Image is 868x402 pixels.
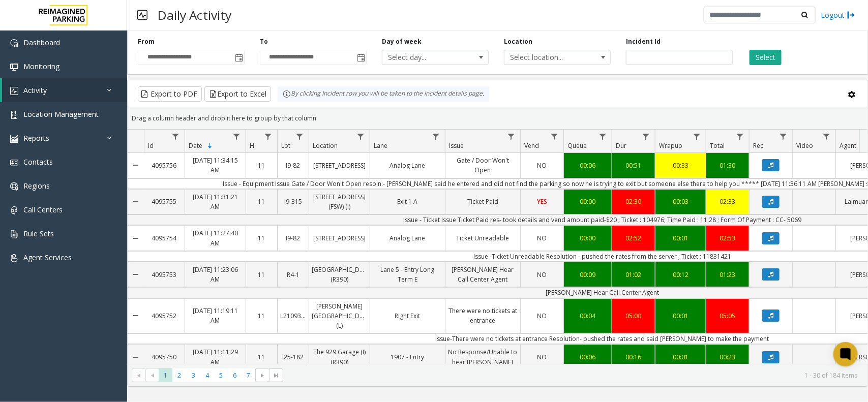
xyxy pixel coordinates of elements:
[137,3,147,27] img: pageIcon
[10,230,18,238] img: 'icon'
[10,39,18,47] img: 'icon'
[233,50,244,65] span: Toggle popup
[355,50,366,65] span: Toggle popup
[2,78,127,102] a: Activity
[537,234,547,242] span: NO
[709,352,746,362] div: 00:23
[521,158,563,173] a: NO
[521,267,563,282] a: NO
[374,141,387,150] span: Lane
[10,254,18,262] img: 'icon'
[278,231,309,245] a: I9-82
[23,133,49,143] span: Reports
[524,141,539,150] span: Vend
[260,37,268,46] label: To
[445,153,520,177] a: Gate / Door Won't Open
[709,233,746,243] div: 02:53
[23,61,59,71] span: Monitoring
[566,311,609,321] div: 00:04
[278,350,309,364] a: I25-182
[309,158,370,173] a: [STREET_ADDRESS]
[521,308,563,323] a: NO
[564,267,612,282] a: 00:09
[612,231,655,245] a: 02:52
[185,345,246,369] a: [DATE] 11:11:29 AM
[612,267,655,282] a: 01:02
[706,158,749,173] a: 01:30
[753,141,765,150] span: Rec.
[626,37,661,46] label: Incident Id
[278,194,309,209] a: I9-315
[10,159,18,167] img: 'icon'
[128,222,144,254] a: Collapse Details
[370,194,445,209] a: Exit 1 A
[309,262,370,287] a: [GEOGRAPHIC_DATA] (R390)
[250,141,254,150] span: H
[658,311,703,321] div: 00:01
[23,205,63,214] span: Call Centers
[278,308,309,323] a: L21093100
[281,141,290,150] span: Lot
[370,158,445,173] a: Analog Lane
[309,299,370,333] a: [PERSON_NAME][GEOGRAPHIC_DATA] (L)
[185,262,246,287] a: [DATE] 11:23:06 AM
[23,109,99,119] span: Location Management
[128,295,144,337] a: Collapse Details
[504,50,589,65] span: Select location...
[596,130,610,143] a: Queue Filter Menu
[612,194,655,209] a: 02:30
[615,197,652,206] div: 02:30
[228,368,242,382] span: Page 6
[261,130,275,143] a: H Filter Menu
[200,368,214,382] span: Page 4
[23,253,72,262] span: Agent Services
[138,86,202,102] button: Export to PDF
[313,141,338,150] span: Location
[382,37,422,46] label: Day of week
[246,308,277,323] a: 11
[246,267,277,282] a: 11
[655,350,706,364] a: 00:01
[272,372,280,380] span: Go to the last page
[169,130,183,143] a: Id Filter Menu
[655,194,706,209] a: 00:03
[659,141,682,150] span: Wrapup
[658,233,703,243] div: 00:01
[639,130,653,143] a: Dur Filter Menu
[185,153,246,177] a: [DATE] 11:34:15 AM
[246,350,277,364] a: 11
[144,308,185,323] a: 4095752
[10,135,18,143] img: 'icon'
[293,130,307,143] a: Lot Filter Menu
[246,194,277,209] a: 11
[567,141,587,150] span: Queue
[445,303,520,328] a: There were no tickets at entrance
[615,352,652,362] div: 00:16
[566,352,609,362] div: 00:06
[144,194,185,209] a: 4095755
[185,226,246,250] a: [DATE] 11:27:40 AM
[709,270,746,280] div: 01:23
[537,270,547,279] span: NO
[655,308,706,323] a: 00:01
[658,352,703,362] div: 00:01
[612,350,655,364] a: 00:16
[655,267,706,282] a: 00:12
[206,142,214,150] span: Sortable
[159,368,172,382] span: Page 1
[278,267,309,282] a: R4-1
[706,231,749,245] a: 02:53
[449,141,464,150] span: Issue
[283,90,291,98] img: infoIcon.svg
[521,194,563,209] a: YES
[564,231,612,245] a: 00:00
[144,267,185,282] a: 4095753
[733,130,747,143] a: Total Filter Menu
[128,341,144,373] a: Collapse Details
[537,353,547,361] span: NO
[776,130,790,143] a: Rec. Filter Menu
[521,350,563,364] a: NO
[370,231,445,245] a: Analog Lane
[504,37,532,46] label: Location
[214,368,228,382] span: Page 5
